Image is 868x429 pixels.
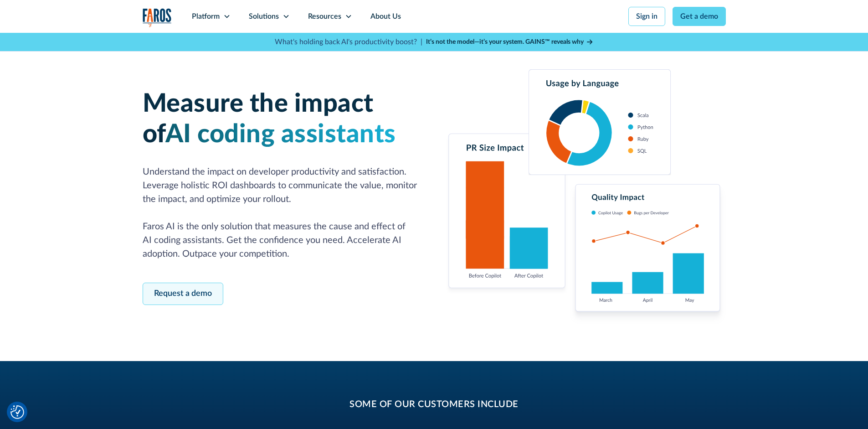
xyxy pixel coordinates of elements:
[308,11,341,22] div: Resources
[275,36,422,47] p: What's holding back AI's productivity boost? |
[143,8,172,27] img: Logo of the analytics and reporting company Faros.
[445,69,726,325] img: Charts tracking GitHub Copilot's usage and impact on velocity and quality
[143,165,423,261] p: Understand the impact on developer productivity and satisfaction. Leverage holistic ROI dashboard...
[165,122,396,147] span: AI coding assistants
[192,11,220,22] div: Platform
[143,8,172,27] a: home
[216,398,653,411] h2: some of our customers include
[143,89,423,150] h1: Measure the impact of
[143,283,223,305] a: Contact Modal
[10,405,24,419] img: Revisit consent button
[673,7,726,26] a: Get a demo
[628,7,665,26] a: Sign in
[426,37,594,47] a: It’s not the model—it’s your system. GAINS™ reveals why
[10,405,24,419] button: Cookie Settings
[426,39,584,45] strong: It’s not the model—it’s your system. GAINS™ reveals why
[249,11,279,22] div: Solutions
